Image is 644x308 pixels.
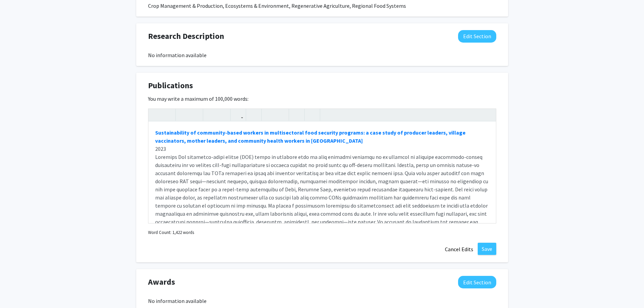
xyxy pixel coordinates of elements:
span: Awards [148,276,175,288]
button: Subscript [217,109,229,121]
button: Save [478,243,496,255]
small: Word Count: 1,422 words [148,229,194,236]
button: Unordered list [263,109,275,121]
button: Undo (Ctrl + Z) [150,109,162,121]
button: Emphasis (Ctrl + I) [189,109,201,121]
div: Crop Management & Production, Ecosystems & Environment, Regenerative Agriculture, Regional Food S... [148,2,496,10]
span: Research Description [148,30,224,42]
button: Remove format [291,109,303,121]
span: Publications [148,79,193,92]
button: Redo (Ctrl + Y) [162,109,174,121]
div: No information available [148,51,496,59]
button: Superscript [205,109,217,121]
iframe: Chat [5,278,29,303]
button: Edit Research Description [458,30,496,43]
button: Ordered list [275,109,287,121]
div: Note to users with screen readers: Please deactivate our accessibility plugin for this page as it... [148,122,496,223]
button: Link [232,109,244,121]
div: No information available [148,297,496,305]
button: Insert horizontal rule [306,109,318,121]
a: Sustainability of community-based workers in multisectoral food security programs: a case study o... [155,129,466,144]
button: Insert Image [248,109,260,121]
label: You may write a maximum of 100,000 words: [148,95,248,103]
button: Fullscreen [482,109,494,121]
button: Cancel Edits [440,243,478,256]
button: Strong (Ctrl + B) [177,109,189,121]
button: Edit Awards [458,276,496,288]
